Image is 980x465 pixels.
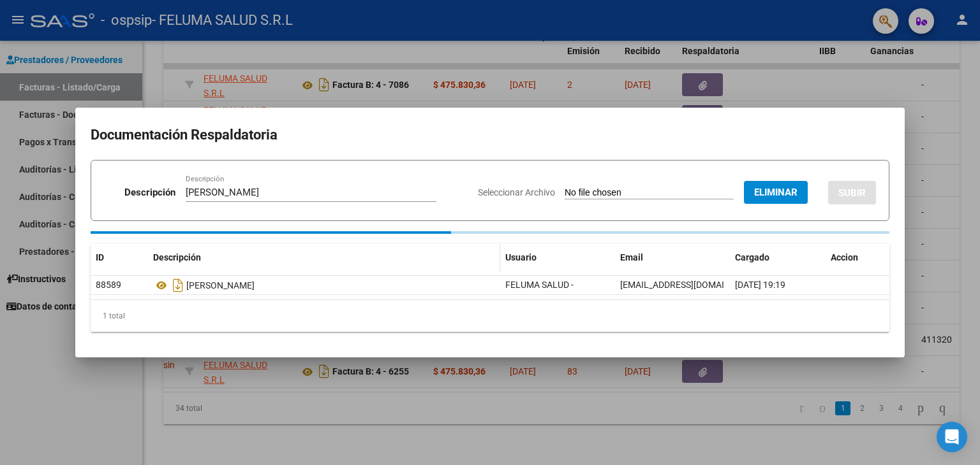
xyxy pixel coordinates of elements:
datatable-header-cell: ID [91,244,148,271]
i: Descargar documento [170,275,186,296]
datatable-header-cell: Descripción [148,244,500,271]
span: Usuario [505,252,537,262]
h2: Documentación Respaldatoria [91,123,889,147]
button: SUBIR [828,181,876,204]
span: 88589 [96,280,121,290]
datatable-header-cell: Cargado [730,244,826,271]
div: 1 total [91,300,889,332]
span: Eliminar [754,187,798,198]
p: Descripción [124,185,175,200]
button: Eliminar [744,181,808,204]
datatable-header-cell: Usuario [500,244,615,271]
div: [PERSON_NAME] [153,275,495,296]
span: ID [96,252,104,262]
span: SUBIR [838,187,866,199]
span: Descripción [153,252,201,262]
datatable-header-cell: Accion [826,244,889,271]
span: [DATE] 19:19 [735,280,785,290]
span: FELUMA SALUD - [505,280,574,290]
span: Cargado [735,252,769,262]
span: [EMAIL_ADDRESS][DOMAIN_NAME] [620,280,762,290]
span: Seleccionar Archivo [478,187,555,197]
div: Open Intercom Messenger [937,422,967,452]
span: Accion [831,252,858,262]
datatable-header-cell: Email [615,244,730,271]
span: Email [620,252,643,262]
